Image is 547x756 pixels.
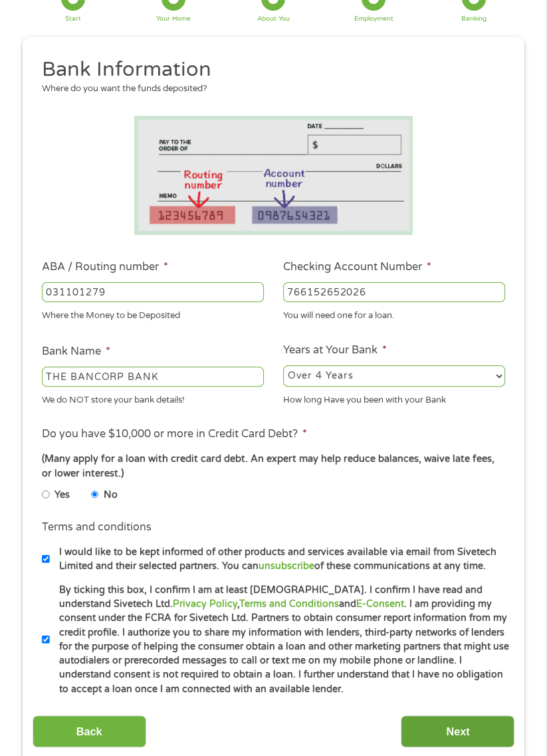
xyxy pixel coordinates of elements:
[356,598,404,610] a: E-Consent
[354,16,393,23] div: Employment
[42,57,496,83] h2: Bank Information
[104,488,118,502] label: No
[42,305,264,323] div: Where the Money to be Deposited
[42,260,168,274] label: ABA / Routing number
[259,560,314,572] a: unsubscribe
[42,520,152,534] label: Terms and conditions
[401,715,514,748] input: Next
[42,427,307,441] label: Do you have $10,000 or more in Credit Card Debt?
[239,598,339,610] a: Terms and Conditions
[283,260,431,274] label: Checking Account Number
[50,545,513,574] label: I would like to be kept informed of other products and services available via email from Sivetech...
[461,16,487,23] div: Banking
[42,389,264,407] div: We do NOT store your bank details!
[55,488,70,502] label: Yes
[156,16,191,23] div: Your Home
[257,16,290,23] div: About You
[283,389,505,407] div: How long Have you been with your Bank
[33,715,146,748] input: Back
[42,83,496,96] div: Where do you want the funds deposited?
[65,16,81,23] div: Start
[283,282,505,302] input: 345634636
[42,345,110,359] label: Bank Name
[50,583,513,696] label: By ticking this box, I confirm I am at least [DEMOGRAPHIC_DATA]. I confirm I have read and unders...
[42,282,264,302] input: 263177916
[42,452,505,480] div: (Many apply for a loan with credit card debt. An expert may help reduce balances, waive late fees...
[134,116,412,235] img: Routing number location
[283,305,505,323] div: You will need one for a loan.
[283,343,387,357] label: Years at Your Bank
[173,598,237,610] a: Privacy Policy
